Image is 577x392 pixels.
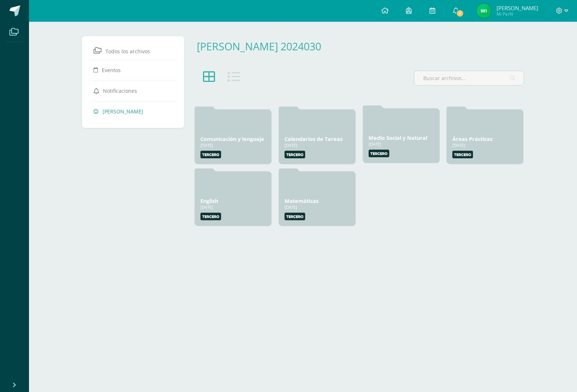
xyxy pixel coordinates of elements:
[200,151,221,158] label: Tercero
[369,150,389,157] label: Tercero
[285,204,350,210] div: [DATE]
[105,48,150,55] span: Todos los archivos
[103,108,143,115] span: [PERSON_NAME]
[452,142,518,148] div: [DATE]
[452,135,493,142] a: Áreas Prácticas
[477,4,491,18] img: f0a50efb8721fa2ab10c1680b30ed47f.png
[497,4,538,12] span: [PERSON_NAME]
[285,151,305,158] label: Tercero
[285,197,350,204] div: Matemáticas
[369,134,434,141] div: Medio Social y Natural
[200,197,266,204] div: English
[369,141,434,147] div: [DATE]
[94,105,173,118] a: [PERSON_NAME]
[200,213,221,220] label: Tercero
[285,135,350,142] div: Calendarios de Tareas
[285,213,305,220] label: Tercero
[285,197,319,204] a: Matemáticas
[497,11,538,17] span: Mi Perfil
[102,67,121,74] span: Eventos
[200,197,218,204] a: English
[452,135,518,142] div: Áreas Prácticas
[197,39,321,53] a: [PERSON_NAME] 2024030
[197,39,332,53] div: Mónica Ortíz 2024030
[414,71,524,85] input: Buscar archivos...
[200,135,264,142] a: Comunicación y lenguaje
[452,151,473,158] label: Tercero
[369,134,427,141] a: Medio Social y Natural
[456,9,464,17] span: 1
[94,63,173,76] a: Eventos
[285,142,350,148] div: [DATE]
[94,44,173,57] a: Todos los archivos
[94,84,173,97] a: Notificaciones
[200,135,266,142] div: Comunicación y lenguaje
[200,142,266,148] div: [DATE]
[285,135,343,142] a: Calendarios de Tareas
[103,87,137,94] span: Notificaciones
[200,204,266,210] div: [DATE]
